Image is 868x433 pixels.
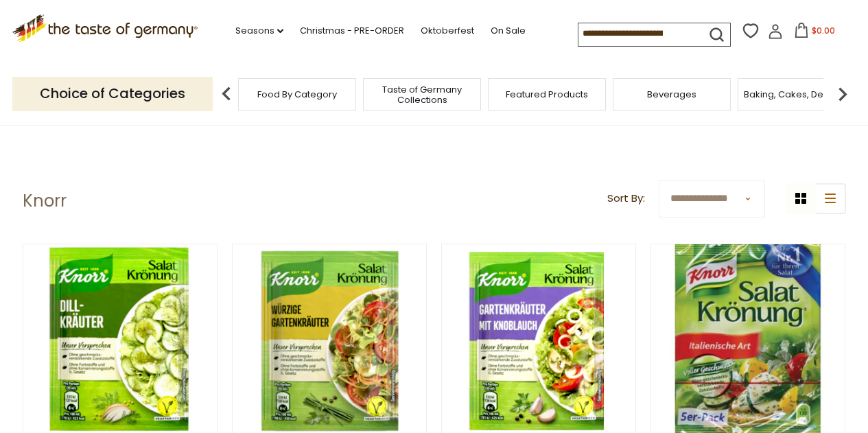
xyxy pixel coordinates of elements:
[491,23,526,38] a: On Sale
[12,77,213,110] p: Choice of Categories
[647,89,696,100] a: Beverages
[829,80,856,108] img: next arrow
[744,89,850,100] a: Baking, Cakes, Desserts
[300,23,404,38] a: Christmas - PRE-ORDER
[786,23,844,43] button: $0.00
[607,190,645,207] label: Sort By:
[23,191,67,211] h1: Knorr
[257,89,337,100] a: Food By Category
[421,23,474,38] a: Oktoberfest
[812,25,835,36] span: $0.00
[213,80,240,108] img: previous arrow
[235,23,283,38] a: Seasons
[506,89,588,100] a: Featured Products
[367,84,477,105] a: Taste of Germany Collections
